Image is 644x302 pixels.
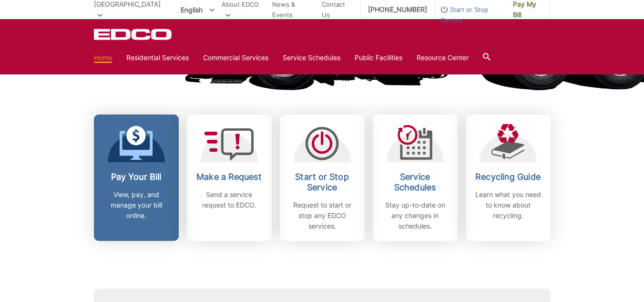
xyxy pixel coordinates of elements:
a: Resource Center [417,52,469,63]
h2: Make a Request [194,172,265,182]
a: Service Schedules Stay up-to-date on any changes in schedules. [373,115,458,241]
h2: Recycling Guide [473,172,543,182]
a: Home [94,52,112,63]
a: Pay Your Bill View, pay, and manage your bill online. [94,115,179,241]
a: EDCD logo. Return to the homepage. [94,29,173,40]
span: English [174,2,222,18]
a: Make a Request Send a service request to EDCO. [187,115,272,241]
p: Request to start or stop any EDCO services. [287,200,358,231]
a: Recycling Guide Learn what you need to know about recycling. [466,115,551,241]
a: Service Schedules [283,52,340,63]
p: View, pay, and manage your bill online. [101,189,172,221]
p: Send a service request to EDCO. [194,189,265,210]
h2: Start or Stop Service [287,172,358,193]
a: Public Facilities [355,52,402,63]
a: Residential Services [126,52,189,63]
p: Stay up-to-date on any changes in schedules. [380,200,450,231]
p: Learn what you need to know about recycling. [473,189,543,221]
h2: Pay Your Bill [101,172,172,182]
h2: Service Schedules [380,172,450,193]
a: Commercial Services [203,52,268,63]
